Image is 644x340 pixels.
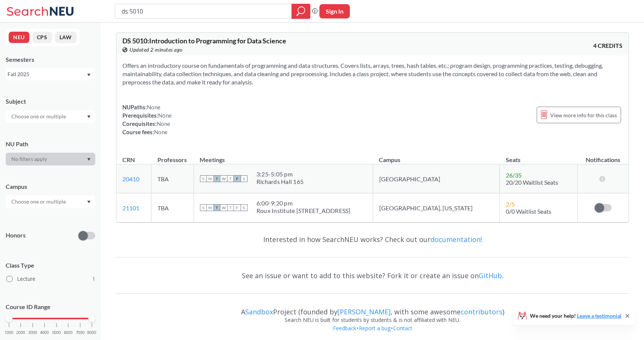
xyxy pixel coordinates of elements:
[214,175,220,182] span: T
[116,228,629,250] div: Interested in how SearchNEU works? Check out our
[6,195,95,208] div: Dropdown arrow
[5,331,14,335] span: 1000
[55,32,76,43] button: LAW
[32,32,52,43] button: CPS
[506,179,558,186] span: 20/20 Waitlist Seats
[6,110,95,123] div: Dropdown arrow
[530,313,621,319] span: We need your help!
[6,97,95,106] div: Subject
[550,110,617,120] span: View more info for this class
[430,235,482,244] a: documentation!
[122,175,139,182] a: 20410
[87,74,91,77] svg: Dropdown arrow
[373,164,500,193] td: [GEOGRAPHIC_DATA]
[147,104,160,110] span: None
[116,301,629,316] div: A Project (founded by , with some awesome )
[500,148,577,164] th: Seats
[207,175,214,182] span: M
[6,68,95,80] div: Fall 2025Dropdown arrow
[6,231,26,240] p: Honors
[122,204,139,211] a: 21101
[158,112,172,119] span: None
[207,204,214,211] span: M
[234,175,241,182] span: F
[87,331,96,335] span: 8000
[245,307,273,316] a: Sandbox
[256,207,351,214] div: Roux Institute [STREET_ADDRESS]
[122,156,135,164] div: CRN
[121,5,286,18] input: Class, professor, course number, "phrase"
[87,158,91,161] svg: Dropdown arrow
[241,204,247,211] span: S
[337,307,391,316] a: [PERSON_NAME]
[296,6,305,17] svg: magnifying glass
[122,103,172,136] div: NUPaths: Prerequisites: Corequisites: Course fees:
[8,70,86,78] div: Fall 2025
[130,46,183,54] span: Updated 2 minutes ago
[333,325,357,332] a: Feedback
[373,193,500,222] td: [GEOGRAPHIC_DATA], [US_STATE]
[256,178,304,185] div: Richards Hall 165
[220,175,227,182] span: W
[461,307,502,316] a: contributors
[227,204,234,211] span: T
[116,265,629,286] div: See an issue or want to add to this website? Fork it or create an issue on .
[373,148,500,164] th: Campus
[200,204,207,211] span: S
[87,201,91,204] svg: Dropdown arrow
[6,303,95,311] p: Course ID Range
[393,325,413,332] a: Contact
[200,175,207,182] span: S
[157,120,170,127] span: None
[8,112,71,121] input: Choose one or multiple
[151,148,194,164] th: Professors
[256,170,304,178] div: 3:25 - 5:05 pm
[479,271,502,280] a: GitHub
[151,193,194,222] td: TBA
[52,331,61,335] span: 5000
[220,204,227,211] span: W
[8,197,71,206] input: Choose one or multiple
[122,61,623,86] section: Offers an introductory course on fundamentals of programming and data structures. Covers lists, a...
[194,148,373,164] th: Meetings
[291,4,310,19] div: magnifying glass
[6,55,95,64] div: Semesters
[256,199,351,207] div: 6:00 - 9:20 pm
[76,331,85,335] span: 7000
[227,175,234,182] span: T
[234,204,241,211] span: F
[6,140,95,148] div: NU Path
[319,4,350,18] button: Sign In
[64,331,73,335] span: 6000
[154,129,168,135] span: None
[577,148,629,164] th: Notifications
[593,41,623,50] span: 4 CREDITS
[6,274,95,284] label: Lecture
[28,331,37,335] span: 3000
[87,115,91,118] svg: Dropdown arrow
[359,325,391,332] a: Report a bug
[92,275,95,283] span: 1
[9,32,29,43] button: NEU
[6,261,95,270] span: Class Type
[122,37,286,45] span: DS 5010 : Introduction to Programming for Data Science
[6,153,95,165] div: Dropdown arrow
[6,182,95,191] div: Campus
[241,175,247,182] span: S
[506,172,522,179] span: 26 / 35
[577,312,621,319] a: Leave a testimonial
[214,204,220,211] span: T
[506,201,515,208] span: 2 / 5
[16,331,25,335] span: 2000
[151,164,194,193] td: TBA
[116,316,629,324] div: Search NEU is built for students by students & is not affiliated with NEU.
[506,208,551,215] span: 0/0 Waitlist Seats
[40,331,49,335] span: 4000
